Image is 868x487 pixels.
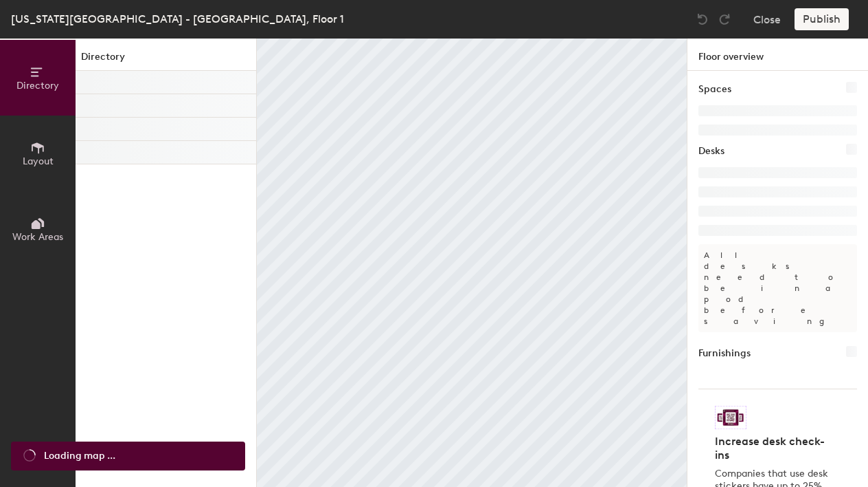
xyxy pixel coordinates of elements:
div: [US_STATE][GEOGRAPHIC_DATA] - [GEOGRAPHIC_DATA], Floor 1 [11,10,344,28]
h1: Desks [698,144,724,159]
h1: Floor overview [687,39,868,71]
h1: Spaces [698,82,731,97]
span: Loading map ... [44,448,115,464]
h4: Increase desk check-ins [715,435,832,462]
img: Sticker logo [715,406,746,429]
span: Layout [23,155,54,167]
img: Undo [696,12,709,26]
p: All desks need to be in a pod before saving [698,244,857,332]
canvas: Map [257,39,687,487]
img: Redo [718,12,731,26]
span: Work Areas [12,231,63,243]
h1: Furnishings [698,346,751,361]
span: Directory [16,80,59,91]
h1: Directory [76,50,256,71]
button: Close [753,8,781,30]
